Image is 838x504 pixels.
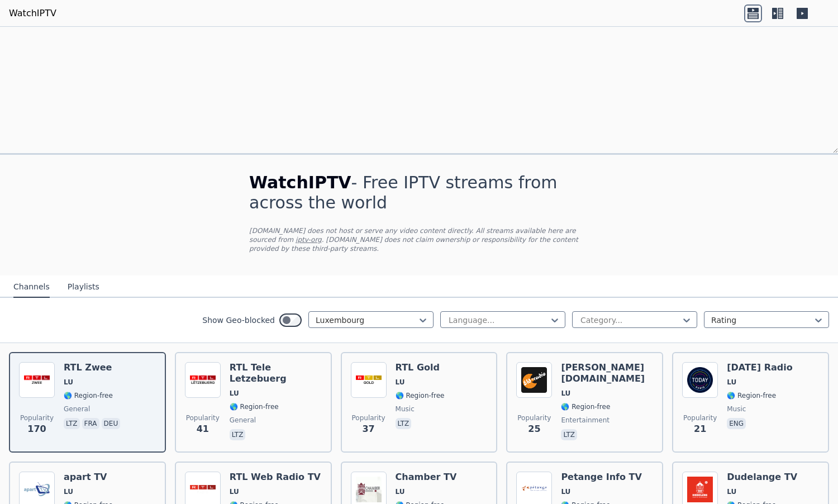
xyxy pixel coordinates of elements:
span: Popularity [517,413,551,422]
span: WatchIPTV [249,173,351,192]
h6: apart TV [64,472,156,483]
h6: RTL Gold [396,362,445,373]
span: LU [561,487,570,496]
span: 🌎 Region-free [561,402,610,411]
h6: RTL Web Radio TV [230,472,321,483]
span: entertainment [561,416,610,425]
span: music [396,405,415,413]
h6: RTL Zwee [64,362,122,373]
button: Playlists [68,277,99,298]
h6: RTL Tele Letzebuerg [230,362,322,384]
span: LU [727,487,736,496]
span: 25 [528,422,540,436]
p: ltz [64,418,80,429]
img: RTL Gold [351,362,387,398]
span: 41 [197,422,209,436]
span: 🌎 Region-free [64,391,113,400]
h6: Chamber TV [396,472,457,483]
span: 🌎 Region-free [396,391,445,400]
span: 37 [362,422,374,436]
h6: [PERSON_NAME][DOMAIN_NAME] [561,362,653,384]
span: 21 [694,422,706,436]
span: Popularity [20,413,54,422]
span: general [64,405,90,413]
span: Popularity [683,413,717,422]
p: ltz [561,429,577,440]
label: Show Geo-blocked [202,315,275,326]
p: fra [82,418,99,429]
img: eldo.TV [516,362,552,398]
p: ltz [230,429,246,440]
span: general [230,416,256,425]
span: LU [727,378,736,387]
span: music [727,405,746,413]
p: deu [102,418,121,429]
h1: - Free IPTV streams from across the world [249,173,589,213]
img: RTL Tele Letzebuerg [185,362,221,398]
span: 🌎 Region-free [727,391,776,400]
span: LU [396,487,405,496]
span: Popularity [352,413,385,422]
img: RTL Zwee [19,362,55,398]
span: LU [230,487,239,496]
a: WatchIPTV [9,7,56,20]
img: Today Radio [682,362,718,398]
span: Popularity [186,413,220,422]
span: LU [396,378,405,387]
span: LU [64,487,73,496]
span: LU [64,378,73,387]
p: ltz [396,418,412,429]
a: iptv-org [296,236,322,244]
button: Channels [13,277,50,298]
span: LU [230,389,239,398]
p: eng [727,418,746,429]
h6: Dudelange TV [727,472,797,483]
p: [DOMAIN_NAME] does not host or serve any video content directly. All streams available here are s... [249,226,589,253]
span: 170 [27,422,46,436]
span: 🌎 Region-free [230,402,279,411]
h6: Petange Info TV [561,472,641,483]
span: LU [561,389,570,398]
h6: [DATE] Radio [727,362,793,373]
